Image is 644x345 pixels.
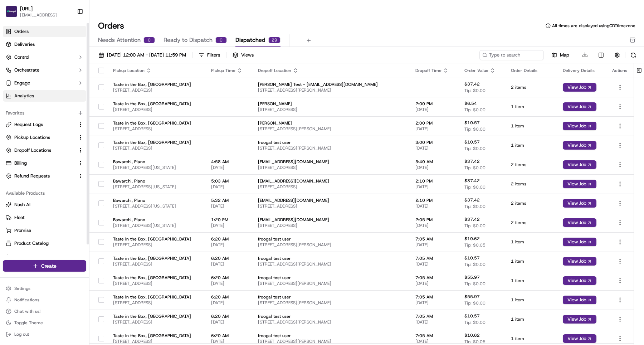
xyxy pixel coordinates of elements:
button: Control [3,52,86,63]
span: [STREET_ADDRESS] [113,261,200,267]
input: Got a question? Start typing here... [19,46,129,54]
span: Toggle Theme [14,320,43,326]
button: [URL] [20,5,33,12]
span: [DATE] [415,203,453,209]
span: $10.62 [464,332,480,338]
button: View Job [563,238,596,246]
span: Bawarchi, Plano [113,159,200,165]
a: Analytics [3,90,86,102]
span: 6:20 AM [211,236,247,242]
span: [STREET_ADDRESS] [113,242,200,248]
span: [DATE] [211,281,247,286]
span: Bawarchi, Plano [113,178,200,184]
span: [STREET_ADDRESS] [113,300,200,306]
span: 6:20 AM [211,275,247,281]
span: [STREET_ADDRESS][US_STATE] [113,203,200,209]
button: View Job [563,199,596,208]
span: [DATE] [211,223,247,228]
span: Taste in the Box, [GEOGRAPHIC_DATA] [113,275,200,281]
a: Nash AI [6,201,83,208]
span: Control [14,54,29,60]
div: 29 [268,37,280,43]
span: [DATE] [415,242,453,248]
span: froogal test user [258,275,404,281]
a: View Job [563,142,596,148]
span: [STREET_ADDRESS][PERSON_NAME] [258,261,404,267]
span: Analytics [14,93,34,99]
a: 📗Knowledge Base [4,101,58,114]
span: Settings [14,286,30,291]
button: Settings [3,283,86,293]
span: Tip: $0.00 [464,165,486,171]
span: Engage [14,80,30,86]
span: [PERSON_NAME] Test - [EMAIL_ADDRESS][DOMAIN_NAME] [258,82,404,87]
span: $55.97 [464,274,480,280]
span: [STREET_ADDRESS][PERSON_NAME] [258,126,404,132]
span: 1 item [511,239,551,245]
span: 6:20 AM [211,314,247,319]
span: 5:32 AM [211,198,247,203]
span: 7:05 AM [415,333,453,339]
span: [STREET_ADDRESS] [113,107,200,112]
a: View Job [563,162,596,167]
button: View Job [563,122,596,130]
div: Delivery Details [563,68,601,73]
span: 1 item [511,123,551,129]
span: Product Catalog [14,240,49,247]
button: Refund Requests [3,170,86,182]
span: $37.42 [464,81,480,87]
span: Pickup Locations [14,134,50,141]
span: $10.57 [464,255,480,261]
a: Product Catalog [6,240,83,247]
span: 2:05 PM [415,217,453,223]
span: [DATE] [211,165,247,170]
span: Tip: $0.00 [464,88,486,93]
div: Order Details [511,68,551,73]
span: Ready to Dispatch [164,36,213,44]
span: [STREET_ADDRESS] [113,339,200,344]
span: 1 item [511,336,551,341]
span: Map [560,52,569,58]
span: All times are displayed using CDT timezone [552,23,635,29]
span: [PERSON_NAME] [258,101,404,107]
button: Fleet [3,212,86,223]
button: Log out [3,329,86,339]
span: 2:00 PM [415,120,453,126]
span: Tip: $0.00 [464,300,486,306]
span: [EMAIL_ADDRESS][DOMAIN_NAME] [258,217,404,223]
button: Filters [195,50,223,60]
span: [DATE] [415,261,453,267]
h1: Orders [98,20,124,31]
div: Pickup Time [211,68,247,73]
span: [PERSON_NAME] [258,120,404,126]
button: [EMAIL_ADDRESS] [20,12,57,18]
button: Start new chat [122,71,130,79]
input: Type to search [479,50,544,60]
span: 1 item [511,258,551,264]
span: Orchestrate [14,67,39,73]
button: Chat with us! [3,306,86,316]
span: 6:20 AM [211,256,247,261]
button: Dropoff Locations [3,145,86,156]
a: View Job [563,336,596,341]
span: Tip: $0.00 [464,184,486,190]
span: [STREET_ADDRESS] [258,223,404,228]
span: [STREET_ADDRESS][US_STATE] [113,223,200,228]
span: 7:05 AM [415,256,453,261]
button: Create [3,260,86,272]
span: Orders [14,28,29,35]
span: [DATE] [211,261,247,267]
span: 7:05 AM [415,275,453,281]
div: Pickup Location [113,68,200,73]
span: [STREET_ADDRESS][PERSON_NAME] [258,281,404,286]
span: [DATE] [415,223,453,228]
button: View Job [563,334,596,343]
button: View Job [563,160,596,169]
span: [DATE] [415,281,453,286]
span: Views [241,52,254,58]
img: 1736555255976-a54dd68f-1ca7-489b-9aae-adbdc363a1c4 [7,68,20,81]
span: 1 item [511,278,551,283]
span: [STREET_ADDRESS] [258,165,404,170]
span: Tip: $0.00 [464,204,486,209]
